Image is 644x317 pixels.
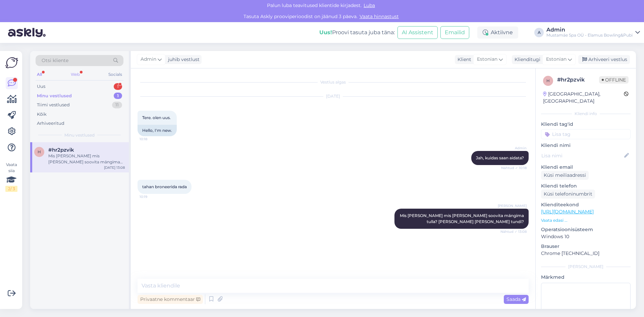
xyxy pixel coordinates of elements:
[140,194,165,199] span: 10:19
[541,217,631,223] p: Vaata edasi ...
[165,56,200,63] div: juhib vestlust
[543,91,624,105] div: [GEOGRAPHIC_DATA], [GEOGRAPHIC_DATA]
[541,182,631,190] p: Kliendi telefon
[541,233,631,240] p: Windows 10
[397,26,438,39] button: AI Assistent
[541,171,589,180] div: Küsi meiliaadressi
[541,274,631,281] p: Märkmed
[500,229,527,234] span: Nähtud ✓ 13:08
[48,153,125,165] div: Mis [PERSON_NAME] mis [PERSON_NAME] soovita mängima tulla? [PERSON_NAME] [PERSON_NAME] tundi?
[501,165,527,170] span: Nähtud ✓ 10:18
[64,132,95,138] span: Minu vestlused
[512,56,540,63] div: Klienditugi
[140,137,165,142] span: 10:18
[541,209,594,215] a: [URL][DOMAIN_NAME]
[541,152,623,159] input: Lisa nimi
[541,243,631,250] p: Brauser
[5,162,17,192] div: Vaata siia
[5,56,18,69] img: Askly Logo
[114,83,122,90] div: 1
[48,147,74,153] span: #hr2pzvik
[319,29,332,36] b: Uus!
[557,76,599,84] div: # hr2pzvik
[114,93,122,99] div: 1
[138,295,203,304] div: Privaatne kommentaar
[112,102,122,108] div: 11
[141,56,156,63] span: Admin
[477,27,518,39] div: Aktiivne
[319,29,395,37] div: Proovi tasuta juba täna:
[104,165,125,170] div: [DATE] 13:08
[107,70,123,79] div: Socials
[38,149,41,154] span: h
[541,264,631,270] div: [PERSON_NAME]
[440,26,469,39] button: Emailid
[541,142,631,149] p: Kliendi nimi
[5,186,17,192] div: 2 / 3
[138,125,177,136] div: Hello, I'm new.
[541,250,631,257] p: Chrome [TECHNICAL_ID]
[541,226,631,233] p: Operatsioonisüsteem
[546,27,640,38] a: AdminMustamäe Spa OÜ - Elamus Bowling&Pubi
[477,56,497,63] span: Estonian
[358,13,401,19] a: Vaata hinnastust
[541,201,631,208] p: Klienditeekond
[599,76,629,84] span: Offline
[546,56,567,63] span: Estonian
[546,78,550,83] span: h
[37,83,45,90] div: Uus
[541,190,595,199] div: Küsi telefoninumbrit
[534,28,544,37] div: A
[400,213,525,224] span: Mis [PERSON_NAME] mis [PERSON_NAME] soovita mängima tulla? [PERSON_NAME] [PERSON_NAME] tundi?
[541,111,631,117] div: Kliendi info
[498,203,527,208] span: [PERSON_NAME]
[37,120,64,127] div: Arhiveeritud
[138,79,529,85] div: Vestlus algas
[455,56,471,63] div: Klient
[138,93,529,99] div: [DATE]
[476,155,524,160] span: Jah, kuidas saan aidata?
[541,164,631,171] p: Kliendi email
[546,33,633,38] div: Mustamäe Spa OÜ - Elamus Bowling&Pubi
[541,121,631,128] p: Kliendi tag'id
[578,55,630,64] div: Arhiveeri vestlus
[142,184,187,189] span: tahan broneerida rada
[142,115,171,120] span: Tere. olen uus.
[37,102,70,108] div: Tiimi vestlused
[541,129,631,139] input: Lisa tag
[36,70,43,79] div: All
[37,111,47,118] div: Kõik
[546,27,633,33] div: Admin
[362,2,377,8] span: Luba
[69,70,81,79] div: Web
[506,296,526,302] span: Saada
[42,57,68,64] span: Otsi kliente
[501,146,527,151] span: Admin
[37,93,72,99] div: Minu vestlused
